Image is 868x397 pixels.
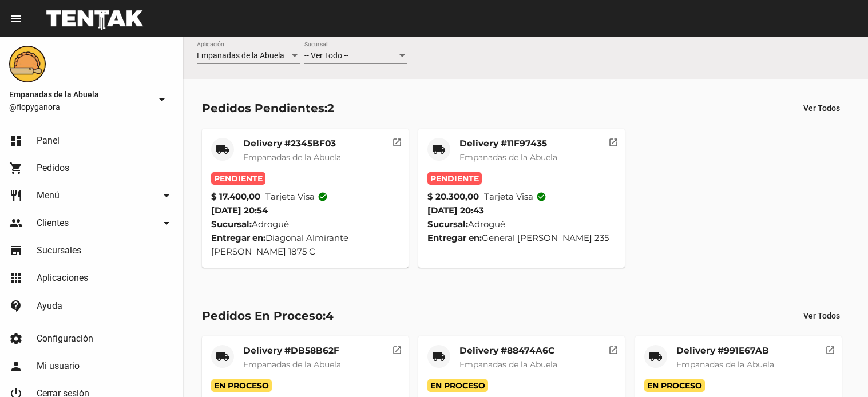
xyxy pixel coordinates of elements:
[9,134,23,148] mat-icon: dashboard
[326,309,334,323] span: 4
[803,311,840,320] span: Ver Todos
[459,359,557,370] span: Empanadas de la Abuela
[432,350,446,363] mat-icon: local_shipping
[676,345,774,356] mat-card-title: Delivery #991E67AB
[37,300,62,312] span: Ayuda
[37,190,60,201] span: Menú
[197,51,284,60] span: Empanadas de la Abuela
[243,359,341,370] span: Empanadas de la Abuela
[649,350,663,363] mat-icon: local_shipping
[211,379,272,392] span: En Proceso
[327,101,334,115] span: 2
[211,231,399,259] div: Diagonal Almirante [PERSON_NAME] 1875 C
[216,350,229,363] mat-icon: local_shipping
[9,88,150,101] span: Empanadas de la Abuela
[37,333,93,344] span: Configuración
[318,192,328,202] mat-icon: check_circle
[37,360,80,372] span: Mi usuario
[37,217,69,229] span: Clientes
[427,190,479,204] strong: $ 20.300,00
[243,138,341,149] mat-card-title: Delivery #2345BF03
[9,101,150,113] span: @flopyganora
[9,332,23,346] mat-icon: settings
[427,217,616,231] div: Adrogué
[459,138,557,149] mat-card-title: Delivery #11F97435
[9,12,23,26] mat-icon: menu
[459,152,557,162] span: Empanadas de la Abuela
[160,189,173,203] mat-icon: arrow_drop_down
[9,244,23,257] mat-icon: store
[211,205,268,216] span: [DATE] 20:54
[265,190,328,204] span: Tarjeta visa
[427,219,468,229] strong: Sucursal:
[243,152,341,162] span: Empanadas de la Abuela
[9,46,46,82] img: f0136945-ed32-4f7c-91e3-a375bc4bb2c5.png
[432,142,446,156] mat-icon: local_shipping
[211,172,265,185] span: Pendiente
[427,172,482,185] span: Pendiente
[160,216,173,230] mat-icon: arrow_drop_down
[37,162,69,174] span: Pedidos
[794,98,849,118] button: Ver Todos
[9,271,23,285] mat-icon: apps
[820,351,857,386] iframe: chat widget
[211,190,260,204] strong: $ 17.400,00
[304,51,348,60] span: -- Ver Todo --
[536,192,546,202] mat-icon: check_circle
[243,345,341,356] mat-card-title: Delivery #DB58B62F
[427,231,616,245] div: General [PERSON_NAME] 235
[37,245,81,256] span: Sucursales
[216,142,229,156] mat-icon: local_shipping
[484,190,546,204] span: Tarjeta visa
[9,216,23,230] mat-icon: people
[211,219,252,229] strong: Sucursal:
[9,299,23,313] mat-icon: contact_support
[427,379,488,392] span: En Proceso
[608,136,619,146] mat-icon: open_in_new
[644,379,705,392] span: En Proceso
[825,343,835,354] mat-icon: open_in_new
[9,359,23,373] mat-icon: person
[392,136,402,146] mat-icon: open_in_new
[37,135,60,146] span: Panel
[211,217,399,231] div: Adrogué
[459,345,557,356] mat-card-title: Delivery #88474A6C
[202,99,334,117] div: Pedidos Pendientes:
[211,232,265,243] strong: Entregar en:
[9,161,23,175] mat-icon: shopping_cart
[37,272,88,284] span: Aplicaciones
[427,205,484,216] span: [DATE] 20:43
[676,359,774,370] span: Empanadas de la Abuela
[427,232,482,243] strong: Entregar en:
[794,305,849,326] button: Ver Todos
[392,343,402,354] mat-icon: open_in_new
[202,307,334,325] div: Pedidos En Proceso:
[9,189,23,203] mat-icon: restaurant
[155,93,169,106] mat-icon: arrow_drop_down
[608,343,619,354] mat-icon: open_in_new
[803,104,840,113] span: Ver Todos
